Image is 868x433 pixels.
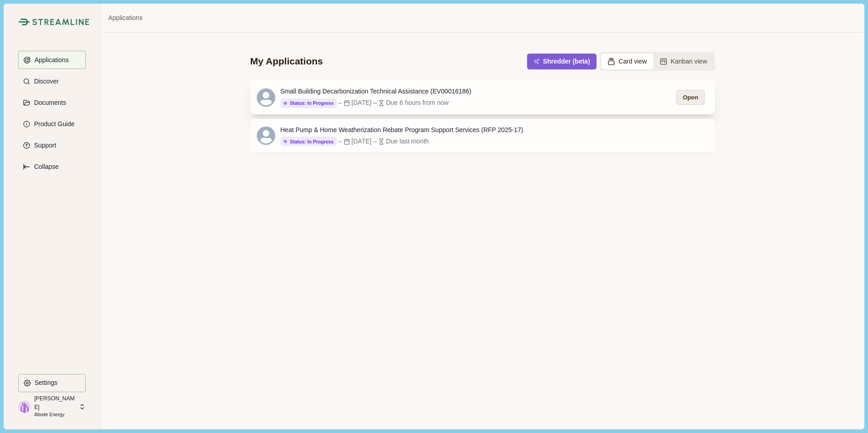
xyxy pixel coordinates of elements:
[351,137,371,146] div: [DATE]
[18,136,86,154] button: Support
[31,120,75,128] p: Product Guide
[34,394,76,411] p: [PERSON_NAME]
[18,51,86,69] button: Applications
[32,19,89,25] img: Streamline Climate Logo
[31,142,56,149] p: Support
[281,87,472,96] div: Small Building Decarbonization Technical Assistance (EV00016186)
[31,379,58,387] p: Settings
[284,100,334,106] div: Status: In Progress
[18,72,86,90] button: Discover
[250,55,323,68] div: My Applications
[18,374,86,395] a: Settings
[34,411,76,418] p: Abode Energy
[31,78,59,85] p: Discover
[338,98,342,108] div: –
[250,119,715,153] a: Heat Pump & Home Weatherization Rebate Program Support Services (RFP 2025-17)Status: In Progress–...
[18,18,30,25] img: Streamline Climate Logo
[257,127,275,145] svg: avatar
[18,157,86,176] button: Expand
[601,54,653,69] button: Card view
[386,98,449,108] div: Due 6 hours from now
[18,374,86,392] button: Settings
[18,93,86,112] button: Documents
[527,54,596,69] button: Shredder (beta)
[373,98,377,108] div: –
[18,115,86,133] button: Product Guide
[108,13,143,23] a: Applications
[31,163,59,171] p: Collapse
[18,18,86,25] a: Streamline Climate LogoStreamline Climate Logo
[250,80,715,114] a: Small Building Decarbonization Technical Assistance (EV00016186)Status: In Progress–[DATE]–Due 6 ...
[676,90,705,105] button: Open
[386,137,429,146] div: Due last month
[281,125,523,135] div: Heat Pump & Home Weatherization Rebate Program Support Services (RFP 2025-17)
[31,99,66,107] p: Documents
[338,137,342,146] div: –
[281,137,337,146] button: Status: In Progress
[284,139,334,145] div: Status: In Progress
[281,98,337,108] button: Status: In Progress
[653,54,714,69] button: Kanban view
[31,56,69,64] p: Applications
[351,98,371,108] div: [DATE]
[373,137,377,146] div: –
[18,400,31,413] img: profile picture
[257,89,275,107] svg: avatar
